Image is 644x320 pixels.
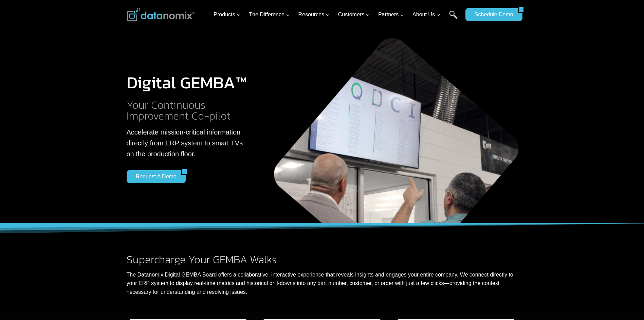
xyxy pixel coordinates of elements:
[127,127,248,159] p: Accelerate mission-critical information directly from ERP system to smart TVs on the production f...
[127,270,518,297] p: The Datanomix Digital GEMBA Board offers a collaborative, interactive experience that reveals ins...
[378,10,404,19] span: Partners
[211,4,462,26] nav: Primary Navigation
[449,11,458,26] a: Search
[249,10,290,19] span: The Difference
[127,8,195,21] img: Datanomix
[127,100,248,121] h2: Your Continuous Improvement Co-pilot
[214,10,240,19] span: Products
[465,8,518,21] a: Schedule Demo
[127,254,518,265] h2: Supercharge Your GEMBA Walks
[412,10,440,19] span: About Us
[127,74,248,91] h1: Digital GEMBA™
[298,10,330,19] span: Resources
[338,10,370,19] span: Customers
[127,170,181,183] a: Request a Demo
